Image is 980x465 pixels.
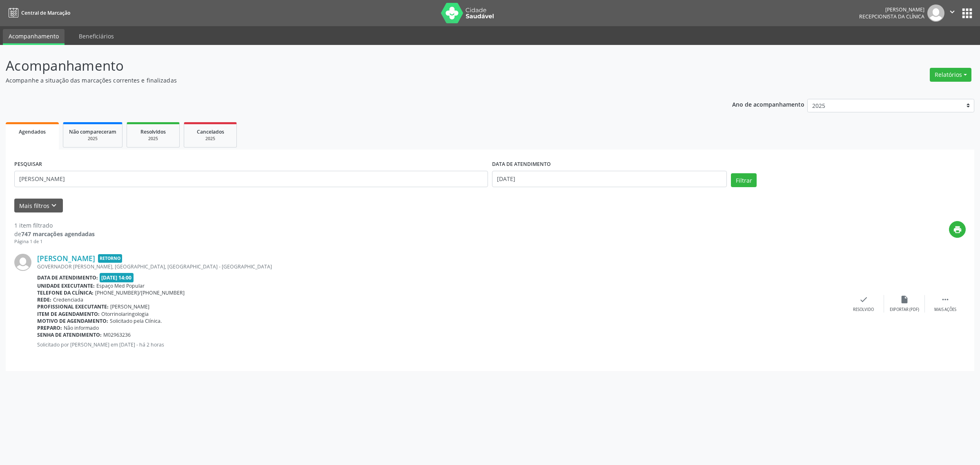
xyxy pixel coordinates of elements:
i: check [859,295,868,304]
div: [PERSON_NAME] [859,6,924,13]
p: Solicitado por [PERSON_NAME] em [DATE] - há 2 horas [37,341,843,348]
input: Nome, código do beneficiário ou CPF [14,171,488,187]
i: keyboard_arrow_down [49,201,58,210]
b: Profissional executante: [37,303,109,310]
a: Acompanhamento [3,29,65,45]
span: Credenciada [53,296,83,303]
div: 1 item filtrado [14,221,95,230]
p: Ano de acompanhamento [732,99,804,109]
i: print [953,225,962,234]
img: img [927,4,944,22]
b: Rede: [37,296,51,303]
a: Beneficiários [73,29,120,43]
b: Senha de atendimento: [37,331,102,338]
span: Otorrinolaringologia [101,311,149,317]
button: Filtrar [731,173,757,187]
div: Exportar (PDF) [890,307,919,313]
a: [PERSON_NAME] [37,254,95,263]
button: apps [960,6,974,20]
span: [DATE] 14:00 [100,273,134,282]
b: Motivo de agendamento: [37,317,108,324]
a: Central de Marcação [6,6,70,20]
span: Não informado [64,324,99,331]
b: Unidade executante: [37,282,95,289]
span: [PHONE_NUMBER]/[PHONE_NUMBER] [95,289,185,296]
div: 2025 [190,136,231,142]
button:  [944,4,960,22]
div: 2025 [69,136,116,142]
span: [PERSON_NAME] [110,303,149,310]
span: Espaço Med Popular [96,282,145,289]
span: Recepcionista da clínica [859,13,924,20]
i:  [941,295,950,304]
b: Telefone da clínica: [37,289,94,296]
span: Não compareceram [69,128,116,135]
div: de [14,230,95,238]
span: Cancelados [197,128,224,135]
div: Resolvido [853,307,874,313]
i: insert_drive_file [900,295,909,304]
div: Página 1 de 1 [14,238,95,245]
div: Mais ações [934,307,956,313]
span: M02963236 [103,331,131,338]
p: Acompanhamento [6,56,684,76]
button: Mais filtroskeyboard_arrow_down [14,199,63,213]
div: 2025 [133,136,174,142]
span: Resolvidos [140,128,166,135]
span: Solicitado pela Clínica. [110,317,162,324]
label: PESQUISAR [14,158,42,171]
i:  [948,7,957,16]
b: Preparo: [37,324,62,331]
input: Selecione um intervalo [492,171,727,187]
strong: 747 marcações agendadas [21,230,95,238]
b: Data de atendimento: [37,274,98,281]
b: Item de agendamento: [37,311,100,317]
p: Acompanhe a situação das marcações correntes e finalizadas [6,76,684,85]
span: Central de Marcação [21,9,70,16]
span: Retorno [98,254,122,263]
button: Relatórios [930,68,971,82]
label: DATA DE ATENDIMENTO [492,158,551,171]
div: GOVERNADOR [PERSON_NAME], [GEOGRAPHIC_DATA], [GEOGRAPHIC_DATA] - [GEOGRAPHIC_DATA] [37,263,843,270]
img: img [14,254,31,271]
button: print [949,221,966,238]
span: Agendados [19,128,46,135]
